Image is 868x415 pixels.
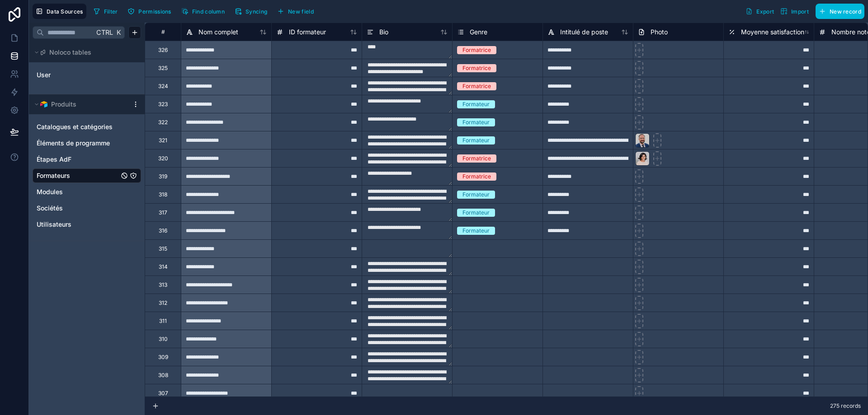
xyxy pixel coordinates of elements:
[462,173,491,181] div: Formatrice
[37,171,70,180] span: Formateurs
[37,204,63,213] span: Sociétés
[37,155,119,164] a: Étapes AdF
[124,5,178,18] a: Permissions
[289,28,326,37] span: ID formateur
[37,171,119,180] a: Formateurs
[37,122,113,131] span: Catalogues et catégories
[37,122,119,131] a: Catalogues et catégories
[812,4,864,19] a: New record
[37,187,119,196] a: Modules
[90,5,121,18] button: Filter
[791,8,809,15] span: Import
[231,5,270,18] button: Syncing
[159,209,167,216] div: 317
[33,136,141,150] div: Éléments de programme
[158,119,168,126] div: 322
[51,100,76,109] span: Produits
[158,372,168,379] div: 308
[37,220,119,229] a: Utilisateurs
[830,402,861,410] span: 275 records
[379,28,388,37] span: Bio
[33,68,141,82] div: User
[33,168,141,183] div: Formateurs
[830,8,861,15] span: New record
[462,154,491,163] div: Formatrice
[33,201,141,215] div: Sociétés
[37,204,119,213] a: Sociétés
[178,5,228,18] button: Find column
[777,4,812,19] button: Import
[462,209,490,217] div: Formateur
[159,245,167,252] div: 315
[816,4,864,19] button: New record
[33,98,128,111] button: Airtable LogoProduits
[47,8,83,15] span: Data Sources
[37,139,119,148] a: Éléments de programme
[33,152,141,167] div: Étapes AdF
[462,118,490,126] div: Formateur
[158,101,168,108] div: 323
[158,47,168,54] div: 326
[462,46,491,54] div: Formatrice
[37,70,110,79] a: User
[462,191,490,199] div: Formateur
[37,187,63,196] span: Modules
[158,390,168,397] div: 307
[33,4,86,19] button: Data Sources
[274,5,317,18] button: New field
[158,65,168,72] div: 325
[159,299,167,307] div: 312
[33,185,141,199] div: Modules
[462,64,491,72] div: Formatrice
[95,27,114,38] span: Ctrl
[40,101,47,108] img: Airtable Logo
[104,8,118,15] span: Filter
[159,281,167,289] div: 313
[756,8,774,15] span: Export
[158,354,168,361] div: 309
[198,28,238,37] span: Nom complet
[33,120,141,134] div: Catalogues et catégories
[37,155,71,164] span: Étapes AdF
[560,28,608,37] span: Intitulé de poste
[158,155,168,162] div: 320
[159,317,167,325] div: 311
[288,8,314,15] span: New field
[159,137,167,144] div: 321
[651,28,668,37] span: Photo
[159,173,167,180] div: 319
[192,8,225,15] span: Find column
[462,227,490,235] div: Formateur
[742,4,777,19] button: Export
[462,100,490,108] div: Formateur
[158,83,168,90] div: 324
[152,28,174,35] div: #
[470,28,487,37] span: Genre
[462,136,490,145] div: Formateur
[159,336,168,343] div: 310
[115,29,122,36] span: K
[159,263,168,270] div: 314
[245,8,267,15] span: Syncing
[37,139,110,148] span: Éléments de programme
[124,5,174,18] button: Permissions
[159,227,167,234] div: 316
[462,82,491,90] div: Formatrice
[33,217,141,232] div: Utilisateurs
[138,8,171,15] span: Permissions
[33,46,136,59] button: Noloco tables
[231,5,274,18] a: Syncing
[49,48,91,57] span: Noloco tables
[37,220,71,229] span: Utilisateurs
[37,70,51,79] span: User
[741,28,804,37] span: Moyenne satisfaction
[159,191,167,198] div: 318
